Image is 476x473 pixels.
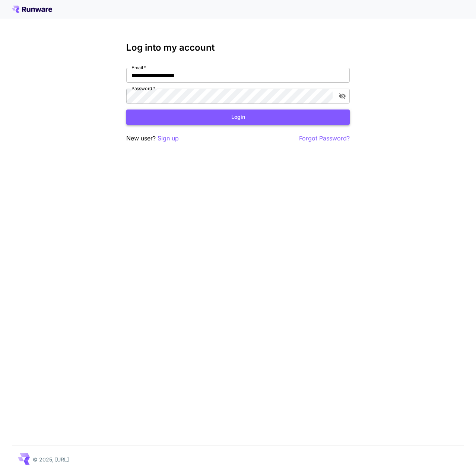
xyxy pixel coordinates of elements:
[336,89,349,103] button: toggle password visibility
[299,134,350,143] button: Forgot Password?
[126,134,179,143] p: New user?
[131,85,155,92] label: Password
[131,64,146,71] label: Email
[126,42,350,53] h3: Log into my account
[158,134,179,143] button: Sign up
[33,455,69,463] p: © 2025, [URL]
[126,109,350,125] button: Login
